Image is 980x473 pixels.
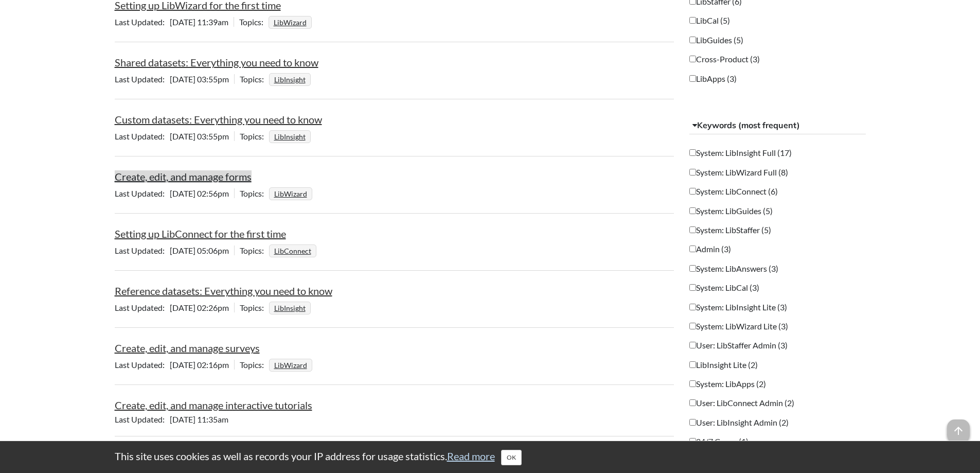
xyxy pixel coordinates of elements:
[689,186,778,197] label: System: LibConnect (6)
[240,131,269,141] span: Topics
[115,360,170,370] span: Last Updated
[689,436,749,447] label: 24/7 Co-op (1)
[689,304,696,310] input: System: LibInsight Lite (3)
[115,414,170,424] span: Last Updated
[269,131,313,141] ul: Topics
[273,358,309,373] a: LibWizard
[115,414,234,424] span: [DATE] 11:35am
[689,207,696,214] input: System: LibGuides (5)
[689,147,792,159] label: System: LibInsight Full (17)
[689,54,760,65] label: Cross-Product (3)
[689,116,866,135] button: Keywords (most frequent)
[947,419,970,442] span: arrow_upward
[689,361,696,368] input: LibInsight Lite (2)
[115,188,234,198] span: [DATE] 02:56pm
[689,302,787,313] label: System: LibInsight Lite (3)
[689,321,788,332] label: System: LibWizard Lite (3)
[269,188,315,198] ul: Topics
[689,342,696,348] input: User: LibStaffer Admin (3)
[689,399,696,406] input: User: LibConnect Admin (2)
[689,73,737,84] label: LibApps (3)
[689,34,743,46] label: LibGuides (5)
[689,417,789,428] label: User: LibInsight Admin (2)
[689,323,696,329] input: System: LibWizard Lite (3)
[115,360,234,370] span: [DATE] 02:16pm
[689,378,766,390] label: System: LibApps (2)
[115,17,170,27] span: Last Updated
[689,149,696,156] input: System: LibInsight Full (17)
[115,303,170,312] span: Last Updated
[115,227,286,240] a: Setting up LibConnect for the first time
[689,17,696,24] input: LibCal (5)
[115,113,322,126] a: Custom datasets: Everything you need to know
[104,449,876,465] div: This site uses cookies as well as records your IP address for usage statistics.
[115,74,234,84] span: [DATE] 03:55pm
[115,246,234,255] span: [DATE] 05:06pm
[501,450,522,465] button: Close
[273,72,307,87] a: LibInsight
[115,285,332,297] a: Reference datasets: Everything you need to know
[115,131,170,141] span: Last Updated
[115,188,170,198] span: Last Updated
[689,380,696,387] input: System: LibApps (2)
[269,74,313,84] ul: Topics
[240,360,269,370] span: Topics
[115,56,318,68] a: Shared datasets: Everything you need to know
[689,419,696,426] input: User: LibInsight Admin (2)
[240,74,269,84] span: Topics
[689,75,696,82] input: LibApps (3)
[689,243,731,255] label: Admin (3)
[115,74,170,84] span: Last Updated
[689,169,696,176] input: System: LibWizard Full (8)
[269,246,319,255] ul: Topics
[689,224,771,236] label: System: LibStaffer (5)
[689,246,696,252] input: Admin (3)
[272,15,308,30] a: LibWizard
[240,246,269,255] span: Topics
[115,246,170,255] span: Last Updated
[273,301,307,316] a: LibInsight
[115,399,312,411] a: Create, edit, and manage interactive tutorials
[273,129,307,144] a: LibInsight
[240,188,269,198] span: Topics
[689,397,794,409] label: User: LibConnect Admin (2)
[689,226,696,233] input: System: LibStaffer (5)
[689,167,788,178] label: System: LibWizard Full (8)
[115,303,234,312] span: [DATE] 02:26pm
[269,17,314,27] ul: Topics
[115,342,260,354] a: Create, edit, and manage surveys
[239,17,269,27] span: Topics
[689,205,773,217] label: System: LibGuides (5)
[689,15,730,26] label: LibCal (5)
[240,303,269,312] span: Topics
[689,37,696,43] input: LibGuides (5)
[689,56,696,62] input: Cross-Product (3)
[115,131,234,141] span: [DATE] 03:55pm
[689,340,788,351] label: User: LibStaffer Admin (3)
[947,421,970,433] a: arrow_upward
[273,186,309,201] a: LibWizard
[689,265,696,272] input: System: LibAnswers (3)
[689,188,696,195] input: System: LibConnect (6)
[273,243,313,258] a: LibConnect
[447,450,495,462] a: Read more
[689,263,778,274] label: System: LibAnswers (3)
[689,438,696,445] input: 24/7 Co-op (1)
[269,303,313,312] ul: Topics
[115,170,252,183] a: Create, edit, and manage forms
[115,17,234,27] span: [DATE] 11:39am
[689,282,759,293] label: System: LibCal (3)
[689,284,696,291] input: System: LibCal (3)
[269,360,315,370] ul: Topics
[689,359,758,371] label: LibInsight Lite (2)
